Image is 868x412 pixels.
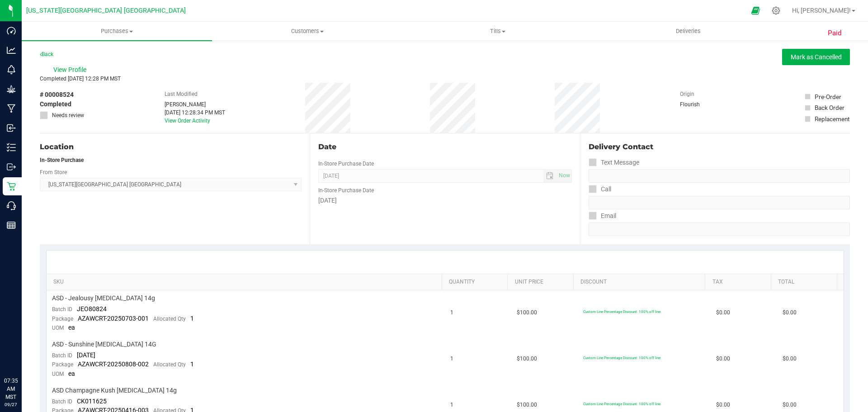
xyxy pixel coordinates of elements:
span: Package [52,316,73,322]
span: Customers [212,27,402,35]
span: CK011625 [77,398,107,405]
input: Format: (999) 999-9999 [589,196,850,209]
a: Unit Price [515,279,570,286]
span: Tills [403,27,592,35]
span: $100.00 [517,308,537,317]
span: Paid [828,28,842,38]
input: Format: (999) 999-9999 [589,169,850,183]
div: [PERSON_NAME] [165,100,225,109]
span: 1 [450,355,453,363]
span: 1 [190,360,194,368]
a: SKU [53,279,438,286]
span: Custom Line Percentage Discount: 100% off line [583,402,660,406]
span: ASD - Sunshine [MEDICAL_DATA] 14G [52,340,156,349]
div: Flourish [680,100,725,109]
span: ASD - Jealousy [MEDICAL_DATA] 14g [52,294,155,303]
span: Allocated Qty [153,316,186,322]
a: Total [778,279,833,286]
span: 1 [190,315,194,322]
span: $100.00 [517,355,537,363]
div: Delivery Contact [589,142,850,152]
span: $0.00 [783,355,797,363]
span: UOM [52,371,64,377]
span: $0.00 [716,401,730,409]
span: AZAWCRT-20250703-001 [78,315,149,322]
inline-svg: Reports [7,221,16,230]
div: [DATE] [318,196,571,205]
p: 07:35 AM MST [4,377,18,401]
span: Mark as Cancelled [791,53,842,61]
span: $0.00 [783,308,797,317]
span: Batch ID [52,352,72,359]
label: Text Message [589,156,639,169]
a: Purchases [22,22,212,41]
label: Call [589,183,611,196]
inline-svg: Grow [7,85,16,94]
div: Back Order [815,103,844,112]
inline-svg: Inbound [7,123,16,133]
a: Deliveries [593,22,783,41]
span: Allocated Qty [153,361,186,368]
span: $100.00 [517,401,537,409]
span: AZAWCRT-20250808-002 [78,360,149,368]
span: Batch ID [52,398,72,405]
label: Email [589,209,616,223]
label: From Store [40,168,67,176]
span: ea [68,324,75,331]
span: UOM [52,325,64,331]
inline-svg: Dashboard [7,26,16,35]
span: Purchases [22,27,212,35]
div: Replacement [815,114,849,123]
label: In-Store Purchase Date [318,186,374,194]
div: Date [318,142,571,152]
a: Quantity [449,279,504,286]
span: Batch ID [52,306,72,313]
span: [DATE] [77,351,95,359]
a: Tax [712,279,768,286]
span: Custom Line Percentage Discount: 100% off line [583,309,660,314]
a: Customers [212,22,402,41]
div: Pre-Order [815,92,841,101]
a: Back [40,51,53,57]
iframe: Resource center [9,340,36,367]
label: Last Modified [165,90,198,98]
inline-svg: Monitoring [7,65,16,74]
span: Deliveries [664,27,713,35]
inline-svg: Manufacturing [7,104,16,113]
span: 1 [450,401,453,409]
span: $0.00 [716,355,730,363]
a: Tills [402,22,593,41]
span: [US_STATE][GEOGRAPHIC_DATA] [GEOGRAPHIC_DATA] [26,7,186,14]
p: 09/27 [4,401,18,408]
div: Manage settings [770,6,782,15]
inline-svg: Inventory [7,143,16,152]
span: $0.00 [783,401,797,409]
span: ASD Champagne Kush [MEDICAL_DATA] 14g [52,386,177,395]
button: Mark as Cancelled [782,49,850,65]
span: Completed [DATE] 12:28 PM MST [40,76,121,82]
span: 1 [450,308,453,317]
span: Hi, [PERSON_NAME]! [792,7,851,14]
span: Completed [40,99,71,109]
div: [DATE] 12:28:34 PM MST [165,109,225,117]
inline-svg: Outbound [7,162,16,171]
a: View Order Activity [165,118,210,124]
span: JEO80824 [77,305,107,313]
span: Needs review [52,111,84,119]
span: Custom Line Percentage Discount: 100% off line [583,355,660,360]
span: # 00008524 [40,90,74,99]
a: Discount [580,279,702,286]
span: ea [68,370,75,377]
span: $0.00 [716,308,730,317]
span: Package [52,361,73,368]
div: Location [40,142,302,152]
span: View Profile [53,65,90,75]
inline-svg: Retail [7,182,16,191]
span: Open Ecommerce Menu [745,2,766,19]
label: In-Store Purchase Date [318,160,374,168]
inline-svg: Analytics [7,46,16,55]
label: Origin [680,90,694,98]
inline-svg: Call Center [7,201,16,210]
strong: In-Store Purchase [40,157,84,163]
